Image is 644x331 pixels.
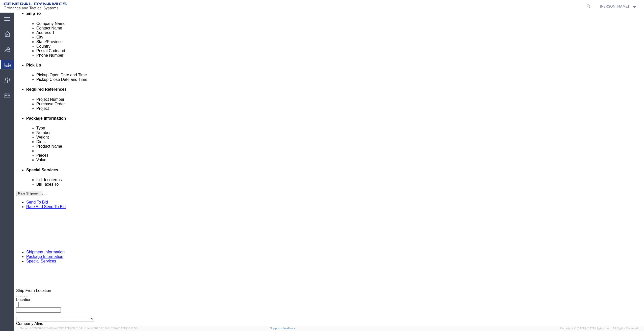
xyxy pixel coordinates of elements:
[270,327,283,330] a: Support
[600,4,629,9] span: Mariano Maldonado
[62,327,82,330] span: [DATE] 09:51:04
[20,327,82,330] span: Server: 2025.20.0-710e05ee653
[85,327,138,330] span: Client: 2025.20.0-8b113f4
[600,3,637,9] button: [PERSON_NAME]
[118,327,138,330] span: [DATE] 10:16:38
[282,327,295,330] a: Feedback
[4,3,67,10] img: logo
[14,13,644,326] iframe: FS Legacy Container
[560,326,638,330] span: Copyright © [DATE]-[DATE] Agistix Inc., All Rights Reserved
